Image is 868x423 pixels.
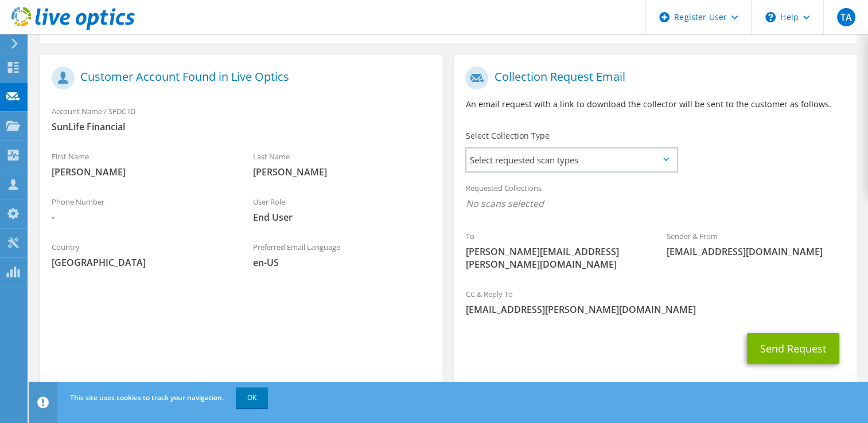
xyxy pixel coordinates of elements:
h1: Collection Request Email [465,66,839,89]
div: Requested Collections [454,176,856,218]
h1: Customer Account Found in Live Optics [52,66,425,89]
span: [PERSON_NAME][EMAIL_ADDRESS][PERSON_NAME][DOMAIN_NAME] [465,245,644,271]
span: [EMAIL_ADDRESS][DOMAIN_NAME] [667,245,845,258]
div: Country [40,235,242,275]
div: Phone Number [40,190,242,229]
span: [EMAIL_ADDRESS][PERSON_NAME][DOMAIN_NAME] [465,303,844,316]
span: [PERSON_NAME] [253,166,431,178]
span: - [52,211,230,224]
span: Select requested scan types [466,148,676,171]
span: TA [837,8,855,26]
span: [PERSON_NAME] [52,166,230,178]
span: [GEOGRAPHIC_DATA] [52,256,230,269]
span: SunLife Financial [52,120,431,133]
div: Account Name / SFDC ID [40,99,442,139]
div: Last Name [242,144,443,184]
div: To [454,224,655,276]
a: OK [236,387,268,408]
div: User Role [242,190,443,229]
div: CC & Reply To [454,282,856,322]
div: Sender & From [655,224,857,264]
button: Send Request [747,333,839,364]
div: Preferred Email Language [242,235,443,275]
span: en-US [253,256,431,269]
p: An email request with a link to download the collector will be sent to the customer as follows. [465,98,844,111]
label: Select Collection Type [465,130,549,142]
span: End User [253,211,431,224]
span: This site uses cookies to track your navigation. [70,393,224,402]
svg: \n [765,12,776,22]
span: No scans selected [465,197,844,210]
div: First Name [40,144,242,184]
